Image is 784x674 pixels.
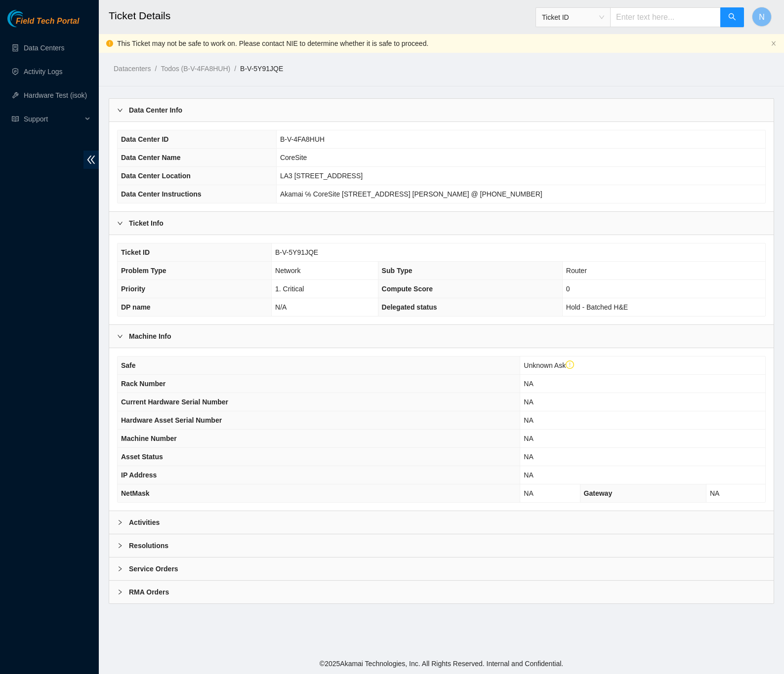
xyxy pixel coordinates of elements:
[161,65,230,73] a: Todos (B-V-4FA8HUH)
[280,154,307,161] span: CoreSite
[121,172,191,180] span: Data Center Location
[12,116,19,122] span: read
[129,563,178,574] b: Service Orders
[24,68,63,76] a: Activity Logs
[524,398,533,406] span: NA
[117,589,123,595] span: right
[129,587,169,597] b: RMA Orders
[121,303,151,311] span: DP name
[566,285,570,293] span: 0
[524,416,533,424] span: NA
[121,285,145,293] span: Priority
[7,10,50,27] img: Akamai Technologies
[109,581,774,603] div: RMA Orders
[524,435,533,442] span: NA
[109,212,774,235] div: Ticket Info
[542,10,604,25] span: Ticket ID
[524,489,533,497] span: NA
[109,557,774,580] div: Service Orders
[275,267,300,275] span: Network
[24,91,87,99] a: Hardware Test (isok)
[771,40,777,47] button: close
[129,218,164,229] b: Ticket Info
[710,489,719,497] span: NA
[121,135,168,143] span: Data Center ID
[121,380,165,388] span: Rack Number
[121,398,228,406] span: Current Hardware Serial Number
[771,40,777,46] span: close
[121,267,166,275] span: Problem Type
[109,534,774,557] div: Resolutions
[121,190,202,198] span: Data Center Instructions
[16,17,79,26] span: Field Tech Portal
[759,11,765,23] span: N
[382,267,413,275] span: Sub Type
[129,105,182,116] b: Data Center Info
[83,151,99,169] span: double-left
[117,220,123,226] span: right
[121,416,222,424] span: Hardware Asset Serial Number
[566,360,575,369] span: exclamation-circle
[234,65,236,73] span: /
[121,489,150,497] span: NetMask
[129,517,160,528] b: Activities
[117,107,123,113] span: right
[566,303,628,311] span: Hold - Batched H&E
[109,99,774,121] div: Data Center Info
[121,361,136,369] span: Safe
[524,471,533,479] span: NA
[24,44,64,52] a: Data Centers
[275,285,304,293] span: 1. Critical
[99,653,784,674] footer: © 2025 Akamai Technologies, Inc. All Rights Reserved. Internal and Confidential.
[382,285,433,293] span: Compute Score
[524,361,574,369] span: Unknown Ask
[24,109,82,129] span: Support
[566,267,587,275] span: Router
[121,435,177,442] span: Machine Number
[117,543,123,549] span: right
[610,7,721,27] input: Enter text here...
[117,519,123,525] span: right
[121,453,163,461] span: Asset Status
[728,13,736,22] span: search
[275,248,318,256] span: B-V-5Y91JQE
[720,7,744,27] button: search
[280,135,325,143] span: B-V-4FA8HUH
[524,453,533,461] span: NA
[155,65,157,73] span: /
[275,303,287,311] span: N/A
[121,248,150,256] span: Ticket ID
[129,331,171,342] b: Machine Info
[117,333,123,339] span: right
[129,540,168,551] b: Resolutions
[280,190,542,198] span: Akamai ℅ CoreSite [STREET_ADDRESS] [PERSON_NAME] @ [PHONE_NUMBER]
[280,172,363,180] span: LA3 [STREET_ADDRESS]
[114,65,151,73] a: Datacenters
[752,7,772,27] button: N
[7,18,79,31] a: Akamai TechnologiesField Tech Portal
[524,380,533,388] span: NA
[109,511,774,534] div: Activities
[121,154,181,161] span: Data Center Name
[382,303,437,311] span: Delegated status
[584,489,613,497] span: Gateway
[121,471,157,479] span: IP Address
[117,566,123,572] span: right
[240,65,283,73] a: B-V-5Y91JQE
[109,325,774,348] div: Machine Info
